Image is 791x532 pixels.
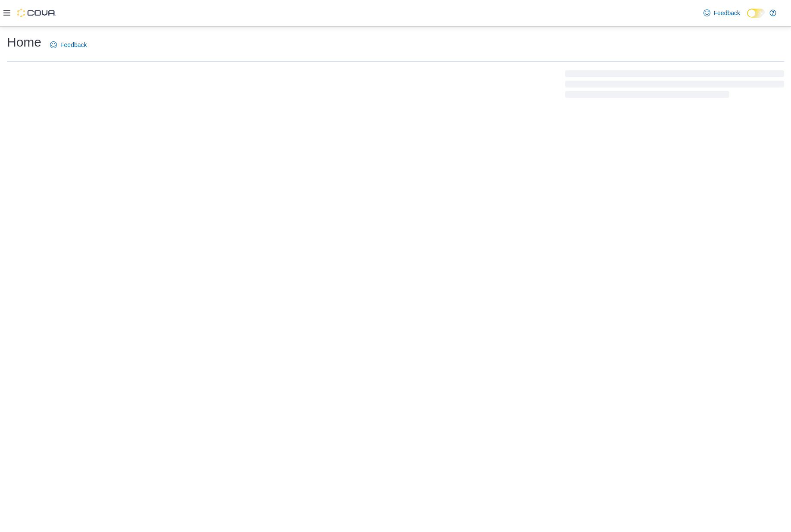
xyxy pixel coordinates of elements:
[60,41,87,49] span: Feedback
[700,4,744,22] a: Feedback
[7,34,41,51] h1: Home
[747,9,765,18] input: Dark Mode
[17,9,56,17] img: Cova
[565,72,784,100] span: Loading
[47,36,90,53] a: Feedback
[714,9,740,17] span: Feedback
